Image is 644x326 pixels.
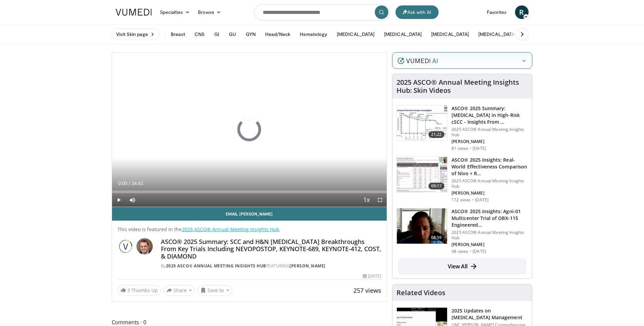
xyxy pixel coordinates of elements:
[428,131,445,138] span: 21:22
[473,249,486,254] p: [DATE]
[515,5,529,19] a: R
[452,146,468,151] p: 81 views
[116,9,152,16] img: VuMedi Logo
[194,5,225,19] a: Browse
[397,105,447,141] img: 7690458f-0c76-4f61-811b-eb7c7f8681e5.150x105_q85_crop-smart_upscale.jpg
[373,193,387,207] button: Fullscreen
[397,157,447,192] img: ae2f56e5-51f2-42f8-bc82-196091d75f3c.150x105_q85_crop-smart_upscale.jpg
[161,263,382,269] div: By FEATURING
[452,157,528,177] h3: ASCO® 2025 Insights: Real-World Effectiveness Comparison of Nivo + R…
[397,78,528,95] h4: 2025 ASCO® Annual Meeting Insights Hub: Skin Videos
[452,208,528,228] h3: ASCO® 2025 Insights: Agni-01 Multicenter Trial of OBX-115 Engineered…
[380,27,426,41] button: [MEDICAL_DATA]
[427,27,473,41] button: [MEDICAL_DATA]
[333,27,379,41] button: [MEDICAL_DATA]
[397,157,528,203] a: 09:17 ASCO® 2025 Insights: Real-World Effectiveness Comparison of Nivo + R… 2025 ASCO® Annual Mee...
[398,258,527,274] a: View All
[198,285,232,296] button: Save to
[452,242,528,247] p: [PERSON_NAME]
[353,286,381,294] span: 257 views
[397,208,447,244] img: 3248663f-dc87-4925-8fb4-a7a57f5c8f6b.150x105_q85_crop-smart_upscale.jpg
[182,226,280,232] a: 2025 ASCO® Annual Meeting Insights Hub
[428,234,445,241] span: 08:59
[166,263,266,269] a: 2025 ASCO® Annual Meeting Insights Hub
[117,238,134,254] img: 2025 ASCO® Annual Meeting Insights Hub
[452,307,528,321] h3: 2025 Updates on [MEDICAL_DATA] Management
[475,197,489,203] p: [DATE]
[161,238,382,260] h4: ASCO® 2025 Summary: SCC and H&N [MEDICAL_DATA] Breakthroughs From Key Trials Including NEVOPOSTOP...
[452,127,528,138] p: 2025 ASCO® Annual Meeting Insights Hub
[397,105,528,151] a: 21:22 ASCO® 2025 Summary: [MEDICAL_DATA] in High-Risk cSCC - Insights From … 2025 ASCO® Annual Me...
[131,181,143,186] span: 34:41
[398,57,438,64] img: vumedi-ai-logo.v2.svg
[474,27,520,41] button: [MEDICAL_DATA]
[452,249,468,254] p: 48 views
[136,238,153,254] img: Avatar
[129,181,130,186] span: /
[242,27,260,41] button: GYN
[452,105,528,125] h3: ASCO® 2025 Summary: [MEDICAL_DATA] in High-Risk cSCC - Insights From …
[296,27,331,41] button: Hematology
[112,193,126,207] button: Play
[483,5,511,19] a: Favorites
[397,289,445,297] h4: Related Videos
[470,249,471,254] div: ·
[428,183,445,189] span: 09:17
[190,27,209,41] button: CNS
[470,146,471,151] div: ·
[127,287,130,293] span: 3
[117,285,161,296] a: 3 Thumbs Up
[452,139,528,144] p: [PERSON_NAME]
[156,5,194,19] a: Specialties
[167,27,189,41] button: Breast
[112,207,387,221] a: Email [PERSON_NAME]
[112,190,387,193] div: Progress Bar
[126,193,139,207] button: Mute
[452,197,471,203] p: 172 views
[254,4,390,20] input: Search topics, interventions
[472,197,474,203] div: ·
[452,178,528,189] p: 2025 ASCO® Annual Meeting Insights Hub
[210,27,223,41] button: GI
[360,193,373,207] button: Playback Rate
[261,27,295,41] button: Head/Neck
[290,263,326,269] a: [PERSON_NAME]
[395,5,439,19] button: Ask with AI
[112,53,387,207] video-js: Video Player
[118,181,127,186] span: 0:00
[117,226,382,233] p: This video is featured in the
[397,208,528,254] a: 08:59 ASCO® 2025 Insights: Agni-01 Multicenter Trial of OBX-115 Engineered… 2025 ASCO® Annual Mee...
[363,273,381,279] div: [DATE]
[112,28,160,40] a: Visit Skin page
[452,190,528,196] p: [PERSON_NAME]
[473,146,486,151] p: [DATE]
[452,230,528,241] p: 2025 ASCO® Annual Meeting Insights Hub
[225,27,240,41] button: GU
[164,285,195,296] button: Share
